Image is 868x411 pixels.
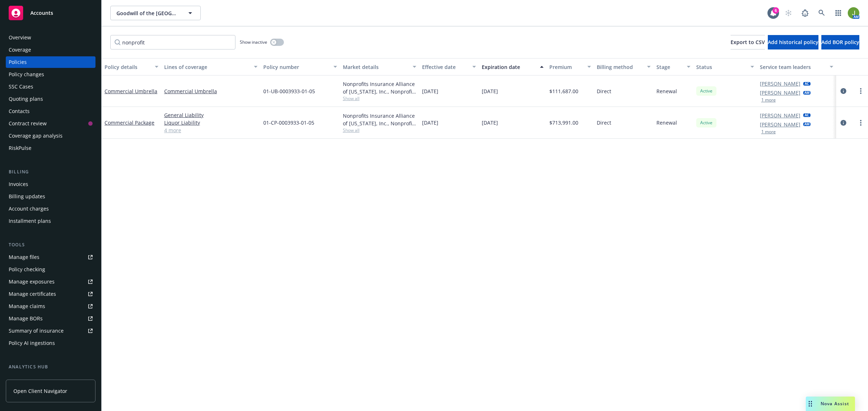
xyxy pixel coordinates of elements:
[9,81,33,92] div: SSC Cases
[161,58,260,75] button: Lines of coverage
[768,35,818,49] button: Add historical policy
[597,87,611,95] span: Direct
[263,63,329,71] div: Policy number
[6,142,95,154] a: RiskPulse
[422,119,438,126] span: [DATE]
[482,119,498,126] span: [DATE]
[6,93,95,105] a: Quoting plans
[6,44,95,56] a: Coverage
[6,203,95,215] a: Account charges
[6,130,95,142] a: Coverage gap analysis
[761,130,776,134] button: 1 more
[549,87,578,95] span: $111,687.00
[768,39,818,46] span: Add historical policy
[806,397,855,411] button: Nova Assist
[760,80,800,87] a: [PERSON_NAME]
[343,127,417,133] span: Show all
[6,251,95,263] a: Manage files
[164,119,258,126] a: Liquor Liability
[110,35,235,49] input: Filter by keyword...
[9,313,43,324] div: Manage BORs
[102,58,161,75] button: Policy details
[6,105,95,117] a: Contacts
[6,191,95,202] a: Billing updates
[9,93,43,105] div: Quoting plans
[761,98,776,102] button: 1 more
[13,387,67,395] span: Open Client Navigator
[6,56,95,68] a: Policies
[597,63,643,71] div: Billing method
[831,6,846,20] a: Switch app
[343,63,409,71] div: Market details
[9,69,44,80] div: Policy changes
[806,397,815,411] div: Drag to move
[693,58,757,75] button: Status
[482,87,498,95] span: [DATE]
[814,6,829,20] a: Search
[6,325,95,337] a: Summary of insurance
[9,203,49,215] div: Account charges
[731,35,765,49] button: Export to CSV
[9,32,31,43] div: Overview
[549,119,578,126] span: $713,991.00
[422,63,468,71] div: Effective date
[9,130,63,142] div: Coverage gap analysis
[798,6,812,20] a: Report a Bug
[9,264,45,275] div: Policy checking
[105,119,154,126] a: Commercial Package
[594,58,654,75] button: Billing method
[773,7,779,14] div: 6
[260,58,340,75] button: Policy number
[116,9,179,17] span: Goodwill of the [GEOGRAPHIC_DATA]
[9,44,31,56] div: Coverage
[856,87,865,95] a: more
[110,6,201,20] button: Goodwill of the [GEOGRAPHIC_DATA]
[731,39,765,46] span: Export to CSV
[105,88,157,95] a: Commercial Umbrella
[9,215,51,227] div: Installment plans
[419,58,479,75] button: Effective date
[9,191,45,202] div: Billing updates
[6,300,95,312] a: Manage claims
[6,363,95,371] div: Analytics hub
[6,264,95,275] a: Policy checking
[6,32,95,43] a: Overview
[6,215,95,227] a: Installment plans
[240,39,267,45] span: Show inactive
[839,118,848,127] a: circleInformation
[164,87,258,95] a: Commercial Umbrella
[164,63,250,71] div: Lines of coverage
[9,325,64,337] div: Summary of insurance
[821,39,859,46] span: Add BOR policy
[164,126,258,134] a: 4 more
[6,288,95,300] a: Manage certificates
[343,95,417,101] span: Show all
[6,69,95,80] a: Policy changes
[6,168,95,176] div: Billing
[479,58,546,75] button: Expiration date
[856,118,865,127] a: more
[6,3,95,23] a: Accounts
[821,35,859,49] button: Add BOR policy
[549,63,583,71] div: Premium
[699,120,714,126] span: Active
[546,58,594,75] button: Premium
[760,112,800,119] a: [PERSON_NAME]
[839,87,848,95] a: circleInformation
[9,288,56,300] div: Manage certificates
[9,142,31,154] div: RiskPulse
[340,58,420,75] button: Market details
[9,251,39,263] div: Manage files
[6,276,95,287] a: Manage exposures
[757,58,837,75] button: Service team leaders
[9,337,55,349] div: Policy AI ingestions
[343,112,417,127] div: Nonprofits Insurance Alliance of [US_STATE], Inc., Nonprofits Insurance Alliance of [US_STATE], I...
[6,118,95,129] a: Contract review
[6,178,95,190] a: Invoices
[848,7,859,19] img: photo
[821,401,849,407] span: Nova Assist
[656,87,677,95] span: Renewal
[654,58,693,75] button: Stage
[781,6,796,20] a: Start snowing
